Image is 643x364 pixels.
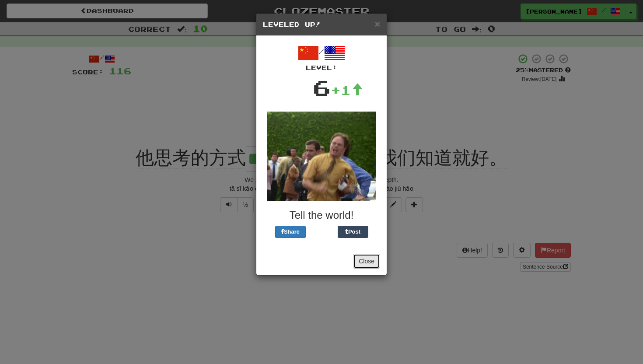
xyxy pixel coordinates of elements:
div: / [263,42,380,72]
span: × [375,19,380,29]
h5: Leveled Up! [263,20,380,29]
div: 6 [313,72,331,103]
iframe: X Post Button [306,226,338,238]
button: Share [275,226,306,238]
button: Close [353,254,380,269]
h3: Tell the world! [263,210,380,221]
button: Close [375,19,380,28]
img: dwight-38fd9167b88c7212ef5e57fe3c23d517be8a6295dbcd4b80f87bd2b6bd7e5025.gif [267,112,376,201]
div: Level: [263,63,380,72]
div: +1 [331,81,363,99]
button: Post [338,226,368,238]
